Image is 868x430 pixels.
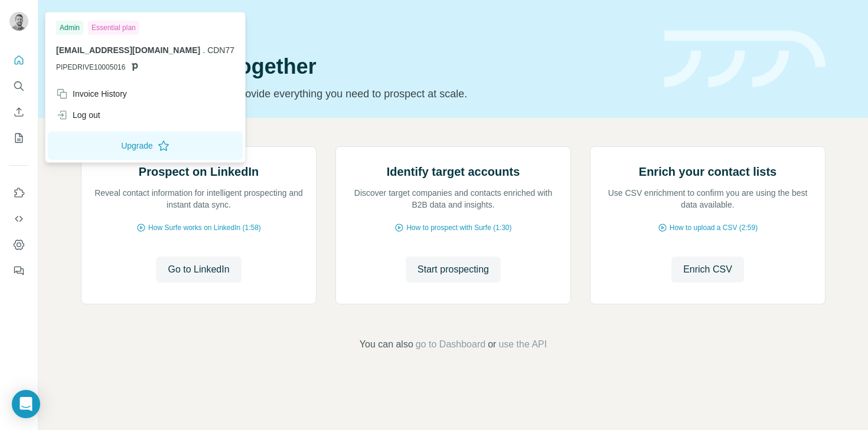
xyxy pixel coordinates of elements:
[56,88,127,100] div: Invoice History
[207,45,234,55] span: CDN77
[56,109,100,121] div: Log out
[203,45,205,55] span: .
[639,163,776,180] h2: Enrich your contact lists
[9,76,28,97] button: Search
[81,55,650,78] h1: Let’s prospect together
[12,390,40,418] div: Open Intercom Messenger
[48,132,243,160] button: Upgrade
[81,86,650,102] p: Pick your starting point and we’ll provide everything you need to prospect at scale.
[406,257,501,283] button: Start prospecting
[360,337,413,352] span: You can also
[664,31,825,88] img: banner
[9,127,28,149] button: My lists
[56,62,125,73] span: PIPEDRIVE10005016
[9,182,28,203] button: Use Surfe on LinkedIn
[671,257,744,283] button: Enrich CSV
[139,163,259,180] h2: Prospect on LinkedIn
[148,222,261,233] span: How Surfe works on LinkedIn (1:58)
[348,187,559,211] p: Discover target companies and contacts enriched with B2B data and insights.
[81,22,650,34] div: Quick start
[9,208,28,229] button: Use Surfe API
[168,262,229,277] span: Go to LinkedIn
[406,222,511,233] span: How to prospect with Surfe (1:30)
[683,262,732,277] span: Enrich CSV
[488,337,496,352] span: or
[9,101,28,123] button: Enrich CSV
[88,21,139,35] div: Essential plan
[9,50,28,71] button: Quick start
[9,260,28,281] button: Feedback
[9,12,28,31] img: Avatar
[93,187,304,211] p: Reveal contact information for intelligent prospecting and instant data sync.
[602,187,813,211] p: Use CSV enrichment to confirm you are using the best data available.
[56,21,83,35] div: Admin
[416,337,485,352] button: go to Dashboard
[387,163,520,180] h2: Identify target accounts
[417,262,489,277] span: Start prospecting
[670,222,758,233] span: How to upload a CSV (2:59)
[9,234,28,255] button: Dashboard
[498,337,547,352] button: use the API
[156,257,241,283] button: Go to LinkedIn
[56,45,200,55] span: [EMAIL_ADDRESS][DOMAIN_NAME]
